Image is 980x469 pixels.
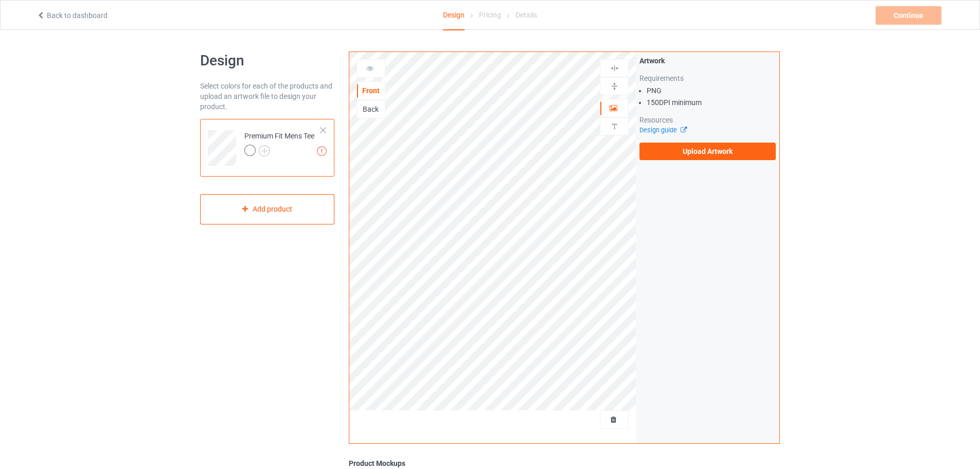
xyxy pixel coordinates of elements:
[515,1,537,29] div: Details
[610,81,619,91] img: svg%3E%0A
[200,194,334,224] div: Add product
[610,63,619,73] img: svg%3E%0A
[479,1,501,29] div: Pricing
[610,121,619,131] img: svg%3E%0A
[37,11,108,20] a: Back to dashboard
[639,73,776,83] div: Requirements
[357,104,385,114] div: Back
[200,81,334,112] div: Select colors for each of the products and upload an artwork file to design your product.
[639,56,776,66] div: Artwork
[639,126,686,134] a: Design guide
[647,97,776,108] li: 150 DPI minimum
[317,146,327,156] img: exclamation icon
[639,143,776,160] label: Upload Artwork
[349,458,780,468] div: Product Mockups
[639,115,776,125] div: Resources
[647,85,776,96] li: PNG
[259,145,270,157] img: svg+xml;base64,PD94bWwgdmVyc2lvbj0iMS4wIiBlbmNvZGluZz0iVVRGLTgiPz4KPHN2ZyB3aWR0aD0iMjJweCIgaGVpZ2...
[443,1,465,30] div: Design
[200,51,334,70] h1: Design
[244,131,314,155] div: Premium Fit Mens Tee
[200,119,334,177] div: Premium Fit Mens Tee
[357,85,385,96] div: Front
